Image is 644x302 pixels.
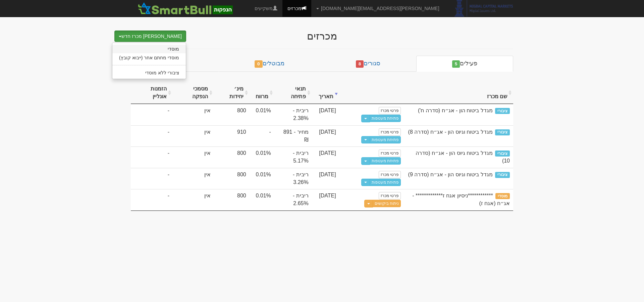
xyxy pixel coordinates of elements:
span: 8 [356,60,364,68]
a: פתיחת מעטפות [370,115,401,122]
span: - [168,128,169,136]
span: ציבורי [495,150,510,157]
td: ריבית - 5.17% [274,146,312,168]
td: ריבית - 2.65% [274,189,312,210]
th: תנאי פתיחה : activate to sort column ascending [274,82,312,104]
td: מחיר - 891 ₪ [274,125,312,147]
span: ציבורי [495,172,510,178]
span: מוסדי [495,193,510,199]
td: 800 [214,189,250,210]
td: - [250,125,274,147]
span: 0 [255,60,263,68]
td: 0.01% [250,104,274,125]
span: ציבורי [495,129,510,135]
span: אין [204,108,211,113]
td: [DATE] [312,104,339,125]
td: 0.01% [250,189,274,210]
a: מבוטלים [219,56,320,72]
a: פרטי מכרז [379,107,401,114]
td: 800 [214,104,250,125]
span: אין [204,129,211,135]
span: ציבורי [495,108,510,114]
td: [DATE] [312,125,339,147]
th: תאריך : activate to sort column ascending [312,82,339,104]
td: 910 [214,125,250,147]
a: פרטי מכרז [379,128,401,136]
th: מרווח : activate to sort column ascending [250,82,274,104]
span: מגדל ביטוח הון - אג״ח (סדרה ח') [418,108,493,113]
a: ניתוח ביקושים [373,200,401,207]
span: אין [204,172,211,177]
span: - [168,107,169,115]
img: SmartBull Logo [136,2,234,15]
a: סגורים [320,56,416,72]
span: אין [204,150,211,156]
th: מינ׳ יחידות : activate to sort column ascending [214,82,250,104]
span: - [168,149,169,157]
a: פעילים [416,56,513,72]
td: [DATE] [312,189,339,210]
a: מוסדי [112,45,186,53]
td: 0.01% [250,168,274,189]
td: ריבית - 2.38% [274,104,312,125]
a: פתיחת מעטפות [370,179,401,186]
span: מגדל ביטוח גיוס הון - אג״ח (סדרה 10) [416,150,510,164]
a: ציבורי ללא מוסדי [112,68,186,77]
th: מסמכי הנפקה : activate to sort column ascending [173,82,214,104]
button: [PERSON_NAME] מכרז חדש [114,31,186,42]
a: פתיחת מעטפות [370,157,401,165]
a: פרטי מכרז [379,171,401,178]
span: מגדל ביטוח וגיוס הון - אג״ח (סדרה 8) [408,129,493,135]
span: 5 [452,60,460,68]
td: [DATE] [312,168,339,189]
td: [DATE] [312,146,339,168]
a: פרטי מכרז [379,149,401,157]
th: הזמנות אונליין : activate to sort column ascending [131,82,173,104]
span: - [168,171,169,179]
div: מכרזים [191,31,453,42]
td: 0.01% [250,146,274,168]
td: 800 [214,168,250,189]
th: שם מכרז : activate to sort column ascending [404,82,513,104]
span: מגדל ביטוח וגיוס הון - אג״ח (סדרה 9) [408,172,493,177]
a: פתיחת מעטפות [370,136,401,143]
td: 800 [214,146,250,168]
span: אין [204,193,211,198]
td: ריבית - 3.26% [274,168,312,189]
a: מוסדי מחתם אחר (ייבוא קובץ) [112,53,186,62]
a: פרטי מכרז [379,192,401,199]
span: - [168,192,169,200]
